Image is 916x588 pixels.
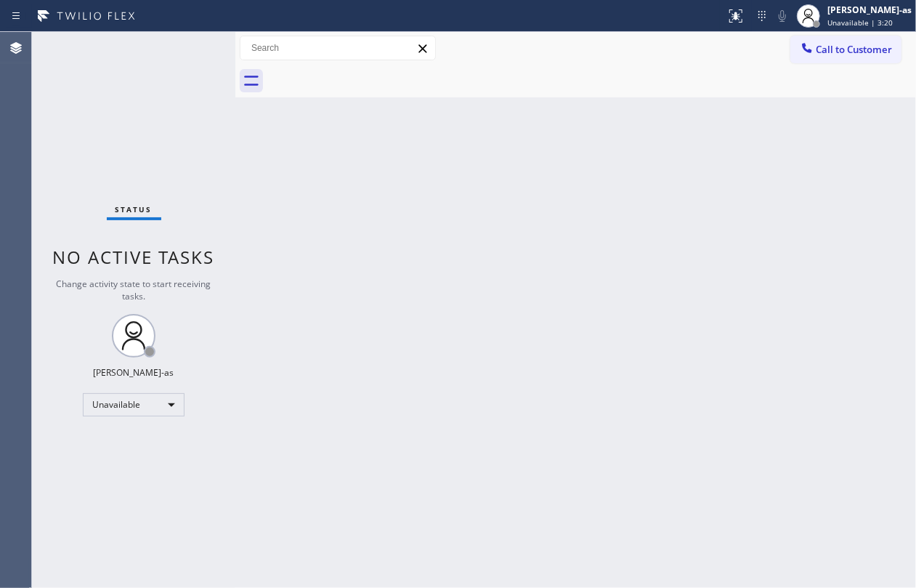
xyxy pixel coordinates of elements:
div: Unavailable [83,393,185,416]
span: Unavailable | 3:20 [827,17,893,28]
div: [PERSON_NAME]-as [94,366,174,379]
span: Call to Customer [816,43,892,56]
input: Search [240,36,435,60]
div: [PERSON_NAME]-as [827,4,912,16]
span: No active tasks [53,245,215,269]
span: Change activity state to start receiving tasks. [57,278,211,302]
button: Mute [772,6,793,26]
button: Call to Customer [790,36,901,63]
span: Status [115,204,153,214]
